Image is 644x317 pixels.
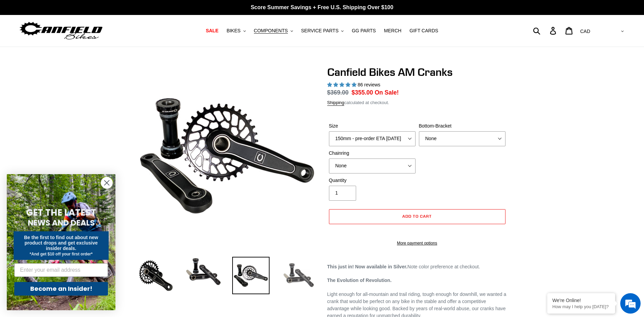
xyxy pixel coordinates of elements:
[327,82,358,87] span: 4.97 stars
[101,177,113,189] button: Close dialog
[552,304,610,309] p: How may I help you today?
[537,23,554,38] input: Search
[409,28,438,34] span: GIFT CARDS
[251,26,296,35] button: COMPONENTS
[301,28,338,34] span: SERVICE PARTS
[280,257,317,294] img: Load image into Gallery viewer, CANFIELD-AM_DH-CRANKS
[406,26,442,35] a: GIFT CARDS
[14,263,108,277] input: Enter your email address
[206,28,218,34] span: SALE
[329,177,416,184] label: Quantity
[327,263,507,270] p: Note color preference at checkout.
[329,122,416,130] label: Size
[254,28,288,34] span: COMPONENTS
[419,122,505,130] label: Bottom-Bracket
[327,89,349,96] s: $369.00
[226,28,240,34] span: BIKES
[137,257,174,294] img: Load image into Gallery viewer, Canfield Bikes AM Cranks
[402,214,432,219] span: Add to cart
[352,89,373,96] span: $355.00
[552,298,610,303] div: We're Online!
[384,28,401,34] span: MERCH
[30,252,92,256] span: *And get $10 off your first order*
[327,66,507,79] h1: Canfield Bikes AM Cranks
[327,278,392,283] strong: The Evolution of Revolution.
[329,209,505,224] button: Add to cart
[223,26,249,35] button: BIKES
[327,264,408,269] strong: This just in! Now available in Silver.
[28,217,95,228] span: NEWS AND DEALS
[327,100,345,106] a: Shipping
[24,235,98,251] span: Be the first to find out about new product drops and get exclusive insider deals.
[357,82,380,87] span: 86 reviews
[348,26,379,35] a: GG PARTS
[202,26,222,35] a: SALE
[26,206,96,219] span: GET THE LATEST
[185,257,222,287] img: Load image into Gallery viewer, Canfield Cranks
[375,88,399,97] span: On Sale!
[352,28,376,34] span: GG PARTS
[329,150,416,157] label: Chainring
[381,26,405,35] a: MERCH
[232,257,270,294] img: Load image into Gallery viewer, Canfield Bikes AM Cranks
[19,20,104,41] img: Canfield Bikes
[327,99,507,106] div: calculated at checkout.
[329,240,505,246] a: More payment options
[298,26,347,35] button: SERVICE PARTS
[14,282,108,296] button: Become an Insider!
